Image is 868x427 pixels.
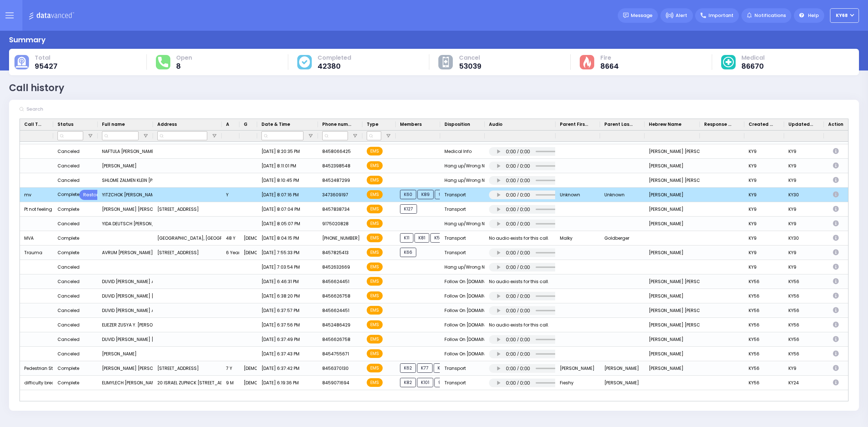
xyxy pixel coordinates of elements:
[644,289,700,303] div: [PERSON_NAME]
[102,121,125,128] span: Full name
[644,202,700,217] div: [PERSON_NAME]
[440,144,485,159] div: Medical Info
[79,190,106,200] a: Restore
[400,204,417,214] span: K127
[157,131,207,140] input: Address Filter Input
[749,121,774,128] span: Created By Dispatcher
[322,163,350,169] span: 8452398548
[784,274,824,289] div: KY56
[157,121,177,128] span: Address
[102,131,139,140] input: Full name Filter Input
[98,202,153,217] div: [PERSON_NAME] [PERSON_NAME]
[644,303,700,318] div: [PERSON_NAME] [PERSON_NAME]
[830,8,859,23] button: ky68
[257,144,318,159] div: [DATE] 8:20:35 PM
[556,361,600,376] div: [PERSON_NAME]
[367,262,383,271] span: EMS
[744,173,784,188] div: KY9
[704,121,734,128] span: Response Agent
[20,245,53,260] div: Trauma
[239,361,257,376] div: [DEMOGRAPHIC_DATA]
[58,364,79,373] div: Complete
[556,188,600,202] div: Unknown
[367,349,383,358] span: EMS
[58,291,80,301] div: Canceled
[367,320,383,329] span: EMS
[744,303,784,318] div: KY56
[741,63,765,70] span: 86670
[58,219,80,229] div: Canceled
[322,380,349,386] span: 8459071694
[322,235,360,241] span: [PHONE_NUMBER]
[367,364,383,372] span: EMS
[244,121,247,128] span: Gender
[322,278,349,285] span: 8456624451
[644,188,700,202] div: [PERSON_NAME]
[153,202,222,217] div: [STREET_ADDRESS]
[58,262,80,272] div: Canceled
[440,303,485,318] div: Follow On [DOMAIN_NAME]
[58,335,80,344] div: Canceled
[322,177,350,183] span: 8452487299
[322,121,352,128] span: Phone number
[352,133,358,139] button: Open Filter Menu
[367,306,383,315] span: EMS
[600,63,619,70] span: 8664
[58,147,80,156] div: Canceled
[400,248,416,257] span: K66
[58,131,83,140] input: Status Filter Input
[261,121,290,128] span: Date & Time
[644,274,700,289] div: [PERSON_NAME] [PERSON_NAME]
[600,376,644,390] div: [PERSON_NAME]
[257,274,318,289] div: [DATE] 6:46:31 PM
[239,376,257,390] div: [DEMOGRAPHIC_DATA]
[556,376,600,390] div: Fieshy
[257,245,318,260] div: [DATE] 7:55:33 PM
[261,131,303,140] input: Date & Time Filter Input
[440,217,485,231] div: Hang up/Wrong Number
[257,332,318,347] div: [DATE] 6:37:49 PM
[434,378,449,387] span: 912
[644,144,700,159] div: [PERSON_NAME] [PERSON_NAME]
[58,320,80,330] div: Canceled
[836,12,848,19] span: ky68
[322,307,349,313] span: 8456624451
[222,245,239,260] div: 6 Year
[440,376,485,390] div: Transport
[741,54,765,61] span: Medical
[257,376,318,390] div: [DATE] 6:19:36 PM
[400,233,413,243] span: K11
[257,159,318,173] div: [DATE] 8:11:01 PM
[16,57,28,68] img: total-cause.svg
[35,63,58,70] span: 95427
[24,121,43,128] span: Call Type
[58,248,79,257] div: Complete
[784,361,824,376] div: KY9
[158,57,168,67] img: total-response.svg
[754,12,786,19] span: Notifications
[58,349,80,359] div: Canceled
[644,217,700,231] div: [PERSON_NAME]
[744,159,784,173] div: KY9
[417,363,433,373] span: K77
[98,245,153,260] div: AVRUM [PERSON_NAME] [PERSON_NAME]
[153,245,222,260] div: [STREET_ADDRESS]
[784,245,824,260] div: KY9
[440,159,485,173] div: Hang up/Wrong Number
[367,147,383,155] span: EMS
[444,121,470,128] span: Disposition
[58,378,79,388] div: Complete
[257,318,318,332] div: [DATE] 6:37:56 PM
[98,318,153,332] div: ELIEZER ZUSYA Y. [PERSON_NAME] [PERSON_NAME] [PERSON_NAME]
[784,173,824,188] div: KY9
[98,188,153,202] div: YITZCHOK [PERSON_NAME] [PERSON_NAME]
[784,188,824,202] div: KY30
[20,361,53,376] div: Pedestrian Struck
[29,11,77,20] img: Logo
[600,231,644,245] div: Goldberger
[322,322,350,328] span: 8452486429
[440,361,485,376] div: Transport
[600,361,644,376] div: [PERSON_NAME]
[58,161,80,171] div: Canceled
[212,133,217,139] button: Open Filter Menu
